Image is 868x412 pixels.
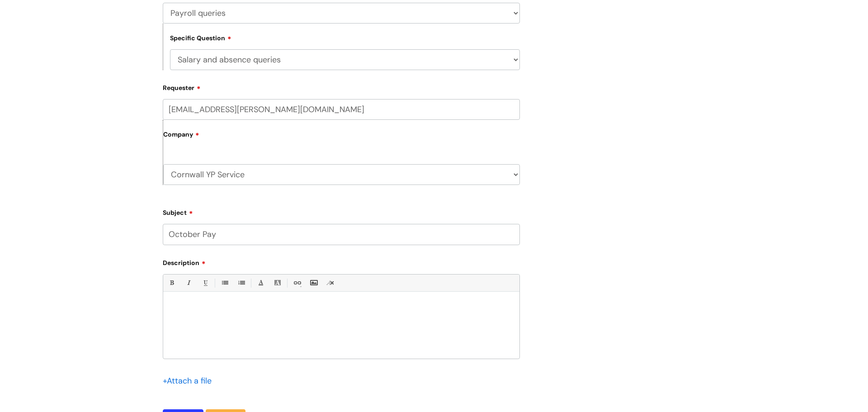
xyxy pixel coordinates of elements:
[163,99,520,120] input: Email
[166,277,177,289] a: Bold (Ctrl-B)
[163,81,520,92] label: Requester
[170,33,231,42] label: Specific Question
[219,277,230,289] a: • Unordered List (Ctrl-Shift-7)
[163,128,520,148] label: Company
[163,206,520,217] label: Subject
[272,277,283,289] a: Back Color
[291,277,302,289] a: Link
[255,277,266,289] a: Font Color
[163,256,520,267] label: Description
[325,277,336,289] a: Remove formatting (Ctrl-\)
[199,277,211,289] a: Underline(Ctrl-U)
[163,374,217,388] div: Attach a file
[183,277,194,289] a: Italic (Ctrl-I)
[236,277,247,289] a: 1. Ordered List (Ctrl-Shift-8)
[308,277,319,289] a: Insert Image...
